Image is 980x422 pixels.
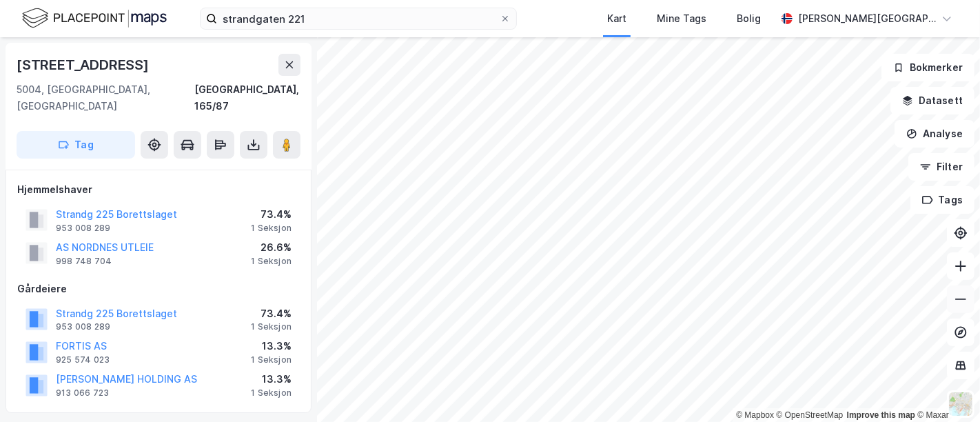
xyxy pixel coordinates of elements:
[17,281,300,297] div: Gårdeiere
[251,256,292,267] div: 1 Seksjon
[895,120,974,148] button: Analyse
[908,153,974,181] button: Filter
[737,10,761,27] div: Bolig
[217,8,500,29] input: Søk på adresse, matrikkel, gårdeiere, leietakere eller personer
[890,87,974,114] button: Datasett
[607,10,626,27] div: Kart
[56,256,112,267] div: 998 748 704
[251,321,292,332] div: 1 Seksjon
[251,354,292,365] div: 1 Seksjon
[911,356,980,422] iframe: Chat Widget
[56,223,110,234] div: 953 008 289
[251,206,292,223] div: 73.4%
[56,321,110,332] div: 953 008 289
[251,388,292,399] div: 1 Seksjon
[17,181,300,198] div: Hjemmelshaver
[56,354,110,365] div: 925 574 023
[22,6,167,30] img: logo.f888ab2527a4732fd821a326f86c7f29.svg
[56,388,109,399] div: 913 066 723
[847,410,915,420] a: Improve this map
[251,239,292,256] div: 26.6%
[251,338,292,354] div: 13.3%
[798,10,936,27] div: [PERSON_NAME][GEOGRAPHIC_DATA]
[910,186,974,214] button: Tags
[251,223,292,234] div: 1 Seksjon
[251,305,292,322] div: 73.4%
[194,81,300,114] div: [GEOGRAPHIC_DATA], 165/87
[17,54,152,76] div: [STREET_ADDRESS]
[881,54,974,81] button: Bokmerker
[736,410,774,420] a: Mapbox
[657,10,706,27] div: Mine Tags
[17,131,135,159] button: Tag
[777,410,844,420] a: OpenStreetMap
[17,81,194,114] div: 5004, [GEOGRAPHIC_DATA], [GEOGRAPHIC_DATA]
[251,371,292,388] div: 13.3%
